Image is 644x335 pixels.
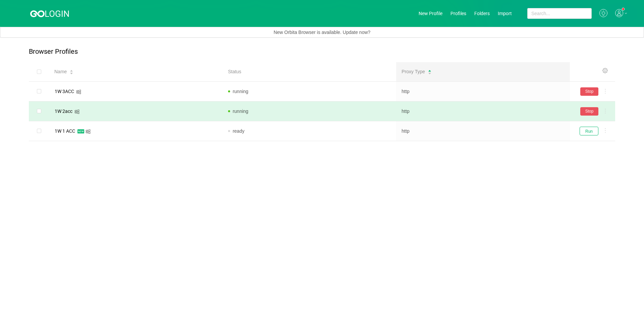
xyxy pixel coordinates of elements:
[233,128,245,134] span: ready
[396,101,570,121] td: http
[419,11,442,16] a: New Profile
[622,8,624,10] sup: 1
[396,82,570,101] td: http
[428,69,432,71] i: icon: caret-up
[70,69,73,71] i: icon: caret-up
[527,8,592,19] input: Search...
[55,109,72,114] div: 1W 2acc
[580,87,598,96] button: Stop
[55,129,75,133] div: 1W 1 ACC
[580,127,598,135] button: Run
[76,89,81,94] i: icon: windows
[54,68,67,75] span: Name
[396,121,570,141] td: http
[86,129,91,134] i: icon: windows
[401,68,425,75] span: Proxy Type
[55,89,74,94] div: 1W 3ACC
[580,107,598,116] button: Stop
[450,11,466,16] a: Profiles
[70,72,73,74] i: icon: caret-down
[233,109,249,114] span: running
[233,89,249,94] span: running
[428,72,432,74] i: icon: caret-down
[498,11,512,16] a: Import
[29,48,78,55] p: Browser Profiles
[428,69,432,74] div: Sort
[474,11,490,16] a: Folders
[69,69,73,74] div: Sort
[228,68,241,75] span: Status
[74,109,79,114] i: icon: windows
